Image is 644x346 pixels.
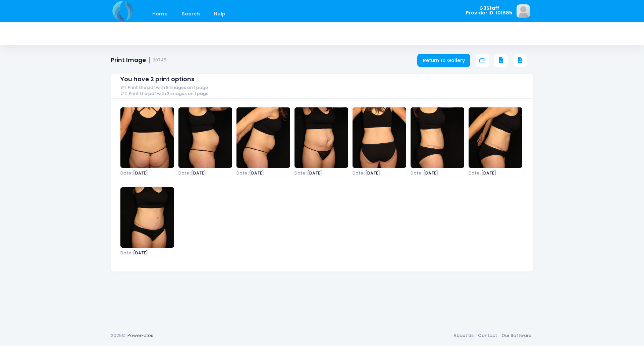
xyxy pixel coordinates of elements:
[146,6,174,22] a: Home
[120,171,174,175] span: [DATE]
[120,187,174,248] img: image
[236,171,290,175] span: [DATE]
[178,107,232,168] img: image
[120,250,133,256] span: Date :
[120,85,208,90] span: #1: Print the pdf with 8 images on 1 page
[111,57,166,64] h1: Print Image
[353,107,406,168] img: image
[469,170,481,176] span: Date :
[517,4,530,18] img: image
[178,170,191,176] span: Date :
[353,171,406,175] span: [DATE]
[469,107,522,168] img: image
[469,171,522,175] span: [DATE]
[175,6,206,22] a: Search
[236,107,290,168] img: image
[417,54,470,67] a: Return to Gallery
[466,6,512,15] span: GBStaff Provider ID: 101885
[451,330,476,342] a: About Us
[476,330,499,342] a: Contact
[120,170,133,176] span: Date :
[294,171,348,175] span: [DATE]
[294,107,348,168] img: image
[178,171,232,175] span: [DATE]
[127,332,153,339] a: PowerFotos
[153,58,166,63] small: 30745
[120,107,174,168] img: image
[120,91,209,96] span: #2: Print the pdf with 2 images on 1 page
[294,170,307,176] span: Date :
[111,332,125,339] span: 2025©
[208,6,232,22] a: Help
[353,170,365,176] span: Date :
[411,107,464,168] img: image
[236,170,249,176] span: Date :
[120,76,195,83] span: You have 2 print options
[411,171,464,175] span: [DATE]
[120,251,174,255] span: [DATE]
[411,170,423,176] span: Date :
[499,330,533,342] a: Our Software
